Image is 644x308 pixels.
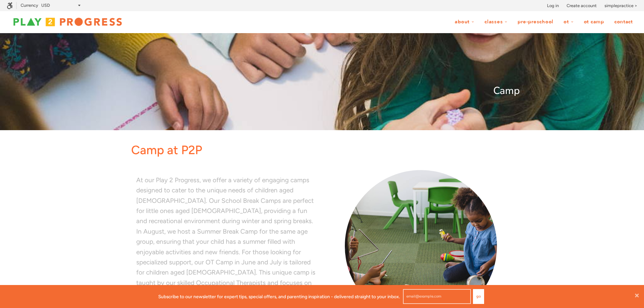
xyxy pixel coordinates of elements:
[604,2,637,9] a: simplepractice >
[473,289,484,304] button: Go
[21,3,38,8] label: Currency
[158,293,400,300] p: Subscribe to our newsletter for expert tips, special offers, and parenting inspiration - delivere...
[450,16,479,28] a: About
[480,16,512,28] a: Classes
[547,2,559,9] a: Log in
[131,140,520,160] p: Camp at P2P
[124,83,520,99] p: Camp
[567,2,597,9] a: Create account
[7,15,128,29] img: Play2Progress logo
[513,16,558,28] a: Pre-Preschool
[579,16,609,28] a: OT Camp
[559,16,578,28] a: OT
[403,289,471,304] input: email@example.com
[610,16,637,28] a: Contact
